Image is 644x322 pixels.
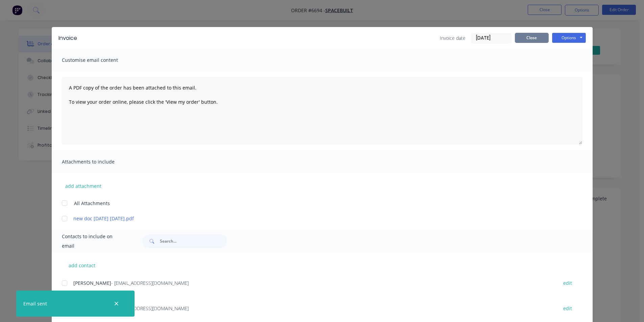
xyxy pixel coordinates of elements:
[62,77,582,145] textarea: A PDF copy of the order has been attached to this email. To view your order online, please click ...
[73,215,551,222] a: new doc [DATE] [DATE].pdf
[62,55,136,65] span: Customise email content
[74,200,110,207] span: All Attachments
[73,280,111,286] span: [PERSON_NAME]
[440,34,466,42] span: Invoice date
[23,300,47,307] div: Email sent
[62,181,105,191] button: add attachment
[111,280,189,286] span: - [EMAIL_ADDRESS][DOMAIN_NAME]
[62,157,136,167] span: Attachments to include
[111,305,189,312] span: - [EMAIL_ADDRESS][DOMAIN_NAME]
[515,33,549,43] button: Close
[58,34,77,42] div: Invoice
[62,232,126,251] span: Contacts to include on email
[559,304,576,313] button: edit
[160,234,227,248] input: Search...
[559,278,576,288] button: edit
[552,33,586,43] button: Options
[62,260,102,270] button: add contact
